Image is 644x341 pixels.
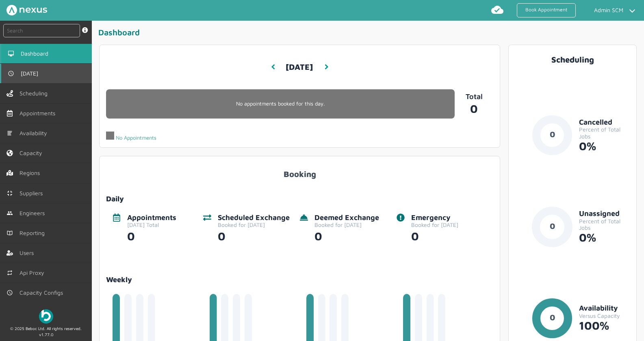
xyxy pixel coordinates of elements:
[20,190,46,196] span: Suppliers
[20,210,48,216] span: Engineers
[106,101,455,107] p: No appointments booked for this day.
[7,270,13,276] img: md-repeat.svg
[7,130,13,136] img: md-list.svg
[39,309,53,324] img: Beboc Logo
[7,289,13,296] img: md-time.svg
[455,93,493,101] p: Total
[106,195,493,203] div: Daily
[8,70,14,77] img: md-time.svg
[20,90,51,97] span: Scheduling
[550,221,555,231] text: 0
[20,230,48,236] span: Reporting
[8,50,14,57] img: md-desktop.svg
[7,150,13,156] img: capacity-left-menu.svg
[579,218,630,231] div: Percent of Total Jobs
[517,3,576,17] a: Book Appointment
[98,27,641,41] div: Dashboard
[3,24,80,37] input: Search by: Ref, PostCode, MPAN, MPRN, Account, Customer
[7,110,13,117] img: appointments-left-menu.svg
[21,70,41,77] span: [DATE]
[127,214,176,222] div: Appointments
[20,250,37,256] span: Users
[106,132,156,141] div: No Appointments
[411,222,458,228] div: Booked for [DATE]
[7,210,13,216] img: md-people.svg
[106,276,493,284] a: Weekly
[20,150,46,156] span: Capacity
[579,118,630,127] div: Cancelled
[20,270,48,276] span: Api Proxy
[579,319,630,332] div: 100%
[491,3,504,16] img: md-cloud-done.svg
[579,304,630,313] div: Availability
[218,222,290,228] div: Booked for [DATE]
[106,163,493,179] div: Booking
[7,190,13,196] img: md-contract.svg
[7,250,13,256] img: user-left-menu.svg
[218,214,290,222] div: Scheduled Exchange
[127,228,176,243] div: 0
[7,170,13,176] img: regions.left-menu.svg
[20,289,66,296] span: Capacity Configs
[411,214,458,222] div: Emergency
[127,222,176,228] div: [DATE] Total
[550,313,555,322] text: 0
[20,170,43,176] span: Regions
[579,126,630,139] div: Percent of Total Jobs
[7,90,13,97] img: scheduling-left-menu.svg
[411,228,458,243] div: 0
[515,207,630,260] a: 0UnassignedPercent of Total Jobs0%
[314,222,379,228] div: Booked for [DATE]
[515,55,630,64] div: Scheduling
[7,5,47,15] img: Nexus
[515,115,630,168] a: 0CancelledPercent of Total Jobs0%
[218,228,290,243] div: 0
[7,230,13,236] img: md-book.svg
[579,209,630,218] div: Unassigned
[20,130,50,136] span: Availability
[579,313,630,319] div: Versus Capacity
[314,228,379,243] div: 0
[455,101,493,115] a: 0
[579,140,630,153] div: 0%
[21,50,52,57] span: Dashboard
[286,56,313,78] h3: [DATE]
[579,231,630,244] div: 0%
[314,214,379,222] div: Deemed Exchange
[550,129,555,139] text: 0
[20,110,59,117] span: Appointments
